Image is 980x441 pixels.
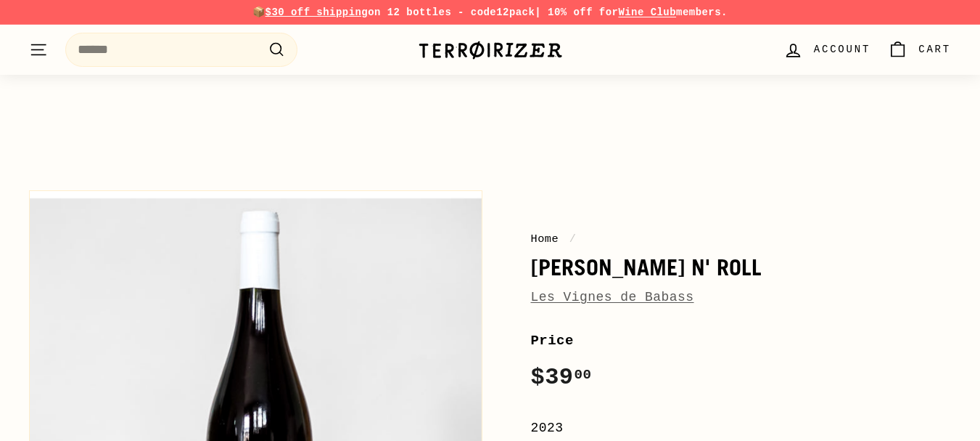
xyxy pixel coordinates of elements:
span: $30 off shipping [265,7,368,18]
div: 2023 [531,418,952,439]
nav: breadcrumbs [531,230,952,248]
strong: 12pack [496,7,535,18]
a: Les Vignes de Babass [531,290,694,304]
span: / [566,232,580,246]
span: $39 [531,364,592,391]
a: Home [531,232,559,246]
span: Account [814,41,870,57]
sup: 00 [574,367,591,383]
span: Cart [918,41,951,57]
p: 📦 on 12 bottles - code | 10% off for members. [29,4,951,20]
a: Account [775,28,879,71]
a: Wine Club [618,7,676,18]
a: Cart [879,28,960,71]
h1: [PERSON_NAME] N' Roll [531,255,952,280]
label: Price [531,330,952,352]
